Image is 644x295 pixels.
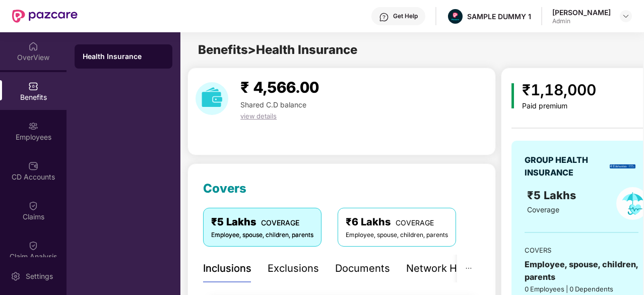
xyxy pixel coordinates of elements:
[552,17,611,25] div: Admin
[525,284,638,294] div: 0 Employees | 0 Dependents
[196,82,228,115] img: download
[622,12,630,20] img: svg+xml;base64,PHN2ZyBpZD0iRHJvcGRvd24tMzJ4MzIiIHhtbG5zPSJodHRwOi8vd3d3LnczLm9yZy8yMDAwL3N2ZyIgd2...
[552,8,611,17] div: [PERSON_NAME]
[261,218,299,227] span: COVERAGE
[396,218,434,227] span: COVERAGE
[83,51,164,62] div: Health Insurance
[28,121,38,131] img: svg+xml;base64,PHN2ZyBpZD0iRW1wbG95ZWVzIiB4bWxucz0iaHR0cDovL3d3dy53My5vcmcvMjAwMC9zdmciIHdpZHRoPS...
[240,100,306,109] span: Shared C.D balance
[522,102,596,110] div: Paid premium
[11,271,21,281] img: svg+xml;base64,PHN2ZyBpZD0iU2V0dGluZy0yMHgyMCIgeG1sbnM9Imh0dHA6Ly93d3cudzMub3JnLzIwMDAvc3ZnIiB3aW...
[448,9,463,24] img: Pazcare_Alternative_logo-01-01.png
[28,201,38,211] img: svg+xml;base64,PHN2ZyBpZD0iQ2xhaW0iIHhtbG5zPSJodHRwOi8vd3d3LnczLm9yZy8yMDAwL3N2ZyIgd2lkdGg9IjIwIi...
[28,41,38,51] img: svg+xml;base64,PHN2ZyBpZD0iSG9tZSIgeG1sbnM9Imh0dHA6Ly93d3cudzMub3JnLzIwMDAvc3ZnIiB3aWR0aD0iMjAiIG...
[240,78,319,96] span: ₹ 4,566.00
[511,83,514,108] img: icon
[28,241,38,251] img: svg+xml;base64,PHN2ZyBpZD0iQ2xhaW0iIHhtbG5zPSJodHRwOi8vd3d3LnczLm9yZy8yMDAwL3N2ZyIgd2lkdGg9IjIwIi...
[268,261,319,276] div: Exclusions
[335,261,390,276] div: Documents
[406,261,494,276] div: Network Hospitals
[28,161,38,171] img: svg+xml;base64,PHN2ZyBpZD0iQ0RfQWNjb3VudHMiIGRhdGEtbmFtZT0iQ0QgQWNjb3VudHMiIHhtbG5zPSJodHRwOi8vd3...
[12,10,78,23] img: New Pazcare Logo
[610,164,635,168] img: insurerLogo
[525,258,638,283] div: Employee, spouse, children, parents
[457,255,480,282] button: ellipsis
[28,81,38,91] img: svg+xml;base64,PHN2ZyBpZD0iQmVuZWZpdHMiIHhtbG5zPSJodHRwOi8vd3d3LnczLm9yZy8yMDAwL3N2ZyIgd2lkdGg9Ij...
[393,12,418,20] div: Get Help
[211,230,313,240] div: Employee, spouse, children, parents
[23,271,56,281] div: Settings
[525,245,638,255] div: COVERS
[203,261,251,276] div: Inclusions
[346,230,448,240] div: Employee, spouse, children, parents
[379,12,389,22] img: svg+xml;base64,PHN2ZyBpZD0iSGVscC0zMngzMiIgeG1sbnM9Imh0dHA6Ly93d3cudzMub3JnLzIwMDAvc3ZnIiB3aWR0aD...
[525,154,606,179] div: GROUP HEALTH INSURANCE
[203,181,246,196] span: Covers
[527,205,559,214] span: Coverage
[465,265,472,272] span: ellipsis
[522,78,596,102] div: ₹1,18,000
[527,189,579,202] span: ₹5 Lakhs
[211,214,313,230] div: ₹5 Lakhs
[346,214,448,230] div: ₹6 Lakhs
[240,112,277,120] span: view details
[198,42,357,57] span: Benefits > Health Insurance
[467,12,531,21] div: SAMPLE DUMMY 1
